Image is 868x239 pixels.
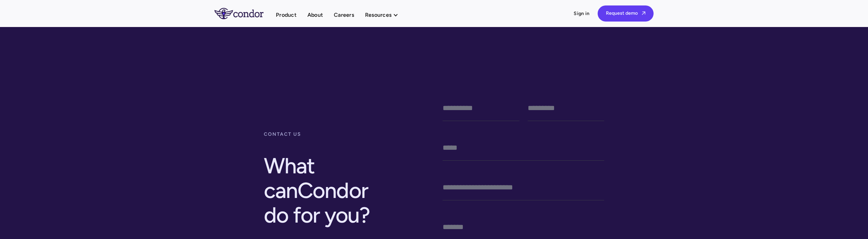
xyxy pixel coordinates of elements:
a: About [307,10,323,19]
a: home [214,8,276,19]
div: Resources [365,10,405,19]
a: Product [276,10,296,19]
a: Request demo [598,5,654,22]
h2: What can ? [264,149,393,231]
div: contact us [264,128,393,141]
div: Resources [365,10,391,19]
a: Sign in [574,10,589,17]
span: Condor do for you [264,177,368,228]
span:  [642,11,645,15]
a: Careers [334,10,354,19]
